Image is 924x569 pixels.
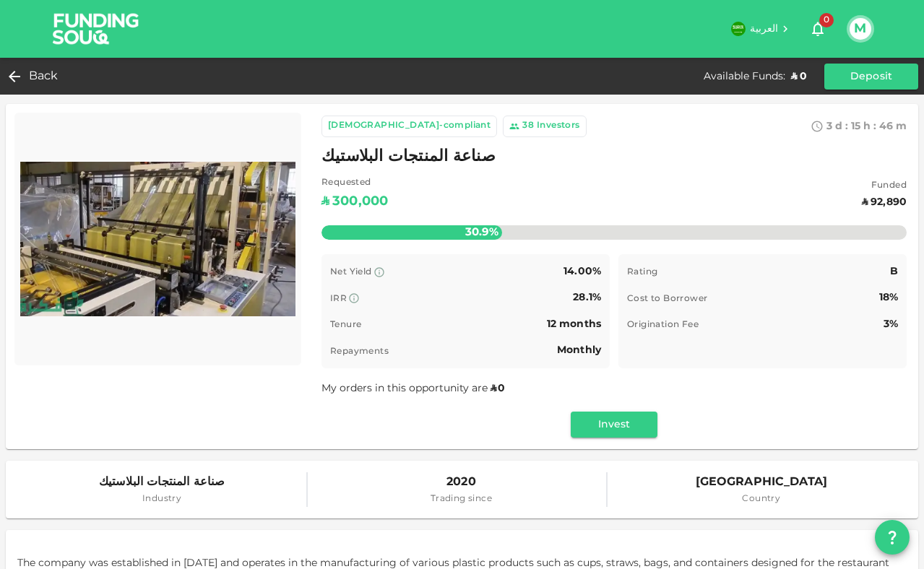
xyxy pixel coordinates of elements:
span: 0 [498,383,505,394]
span: Requested [321,176,388,191]
span: IRR [330,295,347,303]
div: Available Funds : [704,69,785,84]
button: Invest [571,412,657,438]
span: 46 [879,121,893,131]
div: 38 [522,119,534,134]
span: [GEOGRAPHIC_DATA] [696,472,828,492]
span: 3% [884,319,898,329]
span: Net Yield [330,268,372,277]
span: Back [29,66,59,87]
span: Repayments [330,347,389,356]
img: flag-sa.b9a346574cdc8950dd34b50780441f57.svg [731,22,746,36]
img: Marketplace Logo [20,118,295,360]
span: 18% [879,292,898,303]
span: صناعة المنتجات البلاستيك [99,472,225,492]
span: d : [835,121,848,131]
span: العربية [750,24,779,34]
span: h : [863,121,876,131]
span: Rating [627,268,657,277]
div: ʢ 0 [791,69,807,84]
button: Deposit [824,64,918,90]
span: 2020 [431,472,492,492]
span: 14.00% [564,266,601,277]
button: 0 [803,14,832,43]
span: صناعة المنتجات البلاستيك [321,143,496,171]
span: ʢ [491,383,496,394]
span: 28.1% [573,292,601,303]
span: My orders in this opportunity are [321,383,506,394]
span: Monthly [557,345,601,355]
button: M [850,18,871,40]
span: 3 [826,121,832,131]
span: Tenure [330,321,361,329]
span: Funded [862,179,907,194]
span: 12 months [547,319,601,329]
button: question [875,520,910,555]
span: Country [696,492,828,507]
span: 15 [851,121,860,131]
span: Origination Fee [627,321,699,329]
div: [DEMOGRAPHIC_DATA]-compliant [328,119,491,134]
span: m [896,121,907,131]
span: Cost to Borrower [627,295,707,303]
span: B [890,266,898,277]
span: Industry [99,492,225,507]
span: Trading since [431,492,492,507]
div: Investors [537,119,580,134]
span: 0 [819,13,834,27]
